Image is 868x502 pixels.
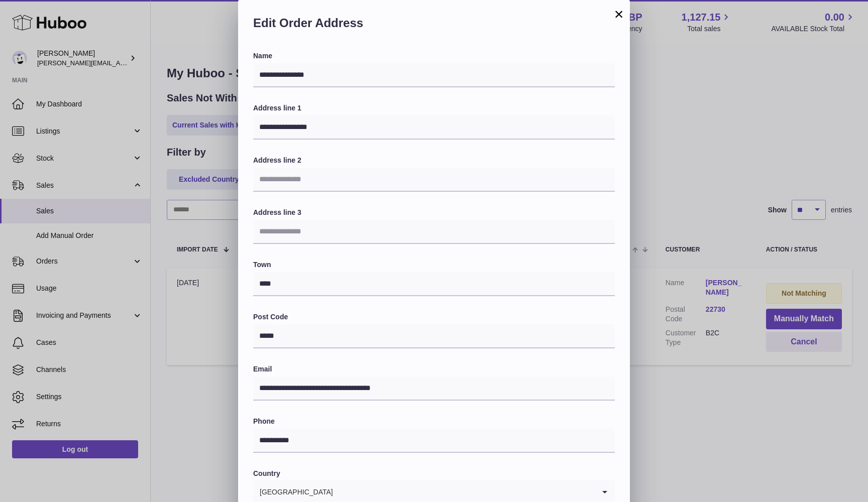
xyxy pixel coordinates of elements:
[253,469,615,478] label: Country
[253,51,615,61] label: Name
[253,208,615,217] label: Address line 3
[253,103,615,113] label: Address line 1
[253,364,615,374] label: Email
[253,312,615,322] label: Post Code
[253,417,615,426] label: Phone
[253,260,615,270] label: Town
[613,8,625,20] button: ×
[253,15,615,36] h2: Edit Order Address
[253,156,615,165] label: Address line 2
